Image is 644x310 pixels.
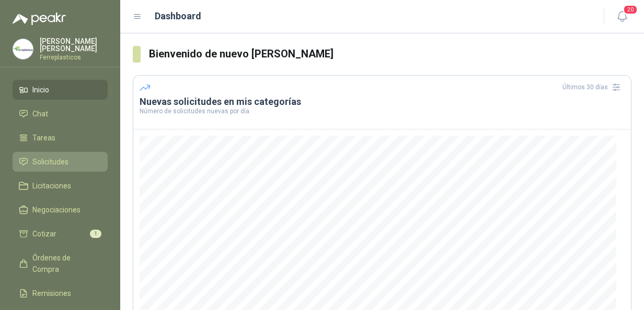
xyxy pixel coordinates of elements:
span: Cotizar [32,228,56,240]
a: Negociaciones [13,200,108,220]
span: Negociaciones [32,204,80,216]
span: Solicitudes [32,156,68,168]
img: Logo peakr [13,13,66,25]
a: Órdenes de Compra [13,248,108,279]
h1: Dashboard [155,9,201,23]
span: Remisiones [32,288,71,299]
p: Número de solicitudes nuevas por día [140,108,625,114]
img: Company Logo [13,39,33,59]
a: Solicitudes [13,152,108,172]
a: Tareas [13,128,108,148]
a: Chat [13,104,108,124]
a: Inicio [13,80,108,100]
h3: Nuevas solicitudes en mis categorías [140,96,625,108]
span: Órdenes de Compra [32,252,98,275]
p: Ferreplasticos [40,54,108,61]
h3: Bienvenido de nuevo [PERSON_NAME] [149,46,631,62]
span: Chat [32,108,48,120]
span: 1 [90,230,101,238]
span: 20 [623,5,638,15]
a: Cotizar1 [13,224,108,244]
a: Remisiones [13,283,108,303]
span: Licitaciones [32,180,71,192]
span: Inicio [32,84,49,96]
a: Licitaciones [13,176,108,196]
p: [PERSON_NAME] [PERSON_NAME] [40,38,108,52]
button: 20 [613,7,631,26]
span: Tareas [32,132,55,144]
div: Últimos 30 días [562,79,625,96]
